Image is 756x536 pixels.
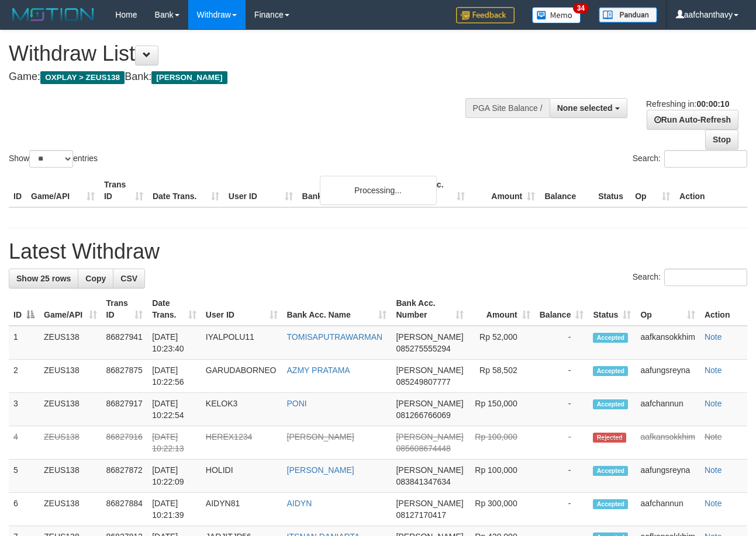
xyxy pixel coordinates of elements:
td: Rp 52,000 [468,326,535,360]
strong: 00:00:10 [696,99,729,109]
input: Search: [664,150,747,168]
td: 1 [9,326,39,360]
td: aafungsreyna [636,360,699,393]
td: Rp 100,000 [468,460,535,493]
th: Game/API: activate to sort column ascending [39,293,102,326]
td: ZEUS138 [39,326,102,360]
a: Stop [705,130,738,149]
label: Search: [633,150,747,168]
a: Note [705,432,722,441]
td: 86827916 [102,426,148,460]
span: 34 [573,3,589,13]
td: [DATE] 10:22:09 [147,460,201,493]
td: ZEUS138 [39,493,102,526]
span: OXPLAY > ZEUS138 [40,71,125,84]
td: ZEUS138 [39,460,102,493]
td: AIDYN81 [201,493,282,526]
span: [PERSON_NAME] [151,71,227,84]
th: Game/API [26,174,99,207]
td: 3 [9,393,39,426]
th: Bank Acc. Name: activate to sort column ascending [282,293,392,326]
td: aafchannun [636,393,699,426]
td: 2 [9,360,39,393]
th: Bank Acc. Number: activate to sort column ascending [391,293,468,326]
td: KELOK3 [201,393,282,426]
td: - [535,426,589,460]
td: IYALPOLU11 [201,326,282,360]
span: Copy [85,274,106,283]
a: Show 25 rows [9,269,78,288]
th: ID [9,174,26,207]
th: Op [630,174,675,207]
span: None selected [557,103,613,113]
td: - [535,393,589,426]
th: User ID: activate to sort column ascending [201,293,282,326]
a: Note [705,499,722,508]
td: 86827884 [102,493,148,526]
h1: Withdraw List [9,42,492,65]
th: Date Trans.: activate to sort column ascending [147,293,201,326]
td: aafungsreyna [636,460,699,493]
td: Rp 150,000 [468,393,535,426]
label: Show entries [9,150,98,168]
h4: Game: Bank: [9,71,492,83]
span: Accepted [593,499,628,509]
img: Feedback.jpg [456,7,515,23]
td: [DATE] 10:23:40 [147,326,201,360]
th: User ID [224,174,298,207]
a: Run Auto-Refresh [647,110,738,130]
span: [PERSON_NAME] [396,332,463,342]
a: CSV [113,269,145,288]
a: Note [705,399,722,408]
span: [PERSON_NAME] [396,432,463,441]
img: Button%20Memo.svg [532,7,581,23]
td: - [535,360,589,393]
th: Trans ID: activate to sort column ascending [102,293,148,326]
th: Amount [470,174,540,207]
th: Status: activate to sort column ascending [588,293,636,326]
th: Trans ID [99,174,148,207]
td: Rp 58,502 [468,360,535,393]
span: Show 25 rows [16,274,71,283]
div: PGA Site Balance / [465,98,550,118]
td: [DATE] 10:22:54 [147,393,201,426]
a: Note [705,465,722,475]
span: Accepted [593,466,628,476]
td: 86827872 [102,460,148,493]
th: Bank Acc. Number [399,174,470,207]
td: ZEUS138 [39,393,102,426]
span: Rejected [593,433,626,443]
a: [PERSON_NAME] [287,432,354,441]
td: ZEUS138 [39,360,102,393]
td: [DATE] 10:21:39 [147,493,201,526]
td: [DATE] 10:22:13 [147,426,201,460]
th: Bank Acc. Name [298,174,400,207]
span: Refreshing in: [646,99,729,109]
span: Accepted [593,366,628,376]
span: Copy 08127170417 to clipboard [396,510,446,520]
input: Search: [664,269,747,286]
th: Action [675,174,747,207]
img: MOTION_logo.png [9,6,98,23]
a: TOMISAPUTRAWARMAN [287,332,383,342]
button: None selected [550,98,627,118]
span: [PERSON_NAME] [396,366,463,375]
span: Copy 081266766069 to clipboard [396,410,450,420]
div: Processing... [320,176,437,205]
td: 86827875 [102,360,148,393]
th: Status [593,174,630,207]
a: Note [705,366,722,375]
td: HOLIDI [201,460,282,493]
td: - [535,326,589,360]
th: Amount: activate to sort column ascending [468,293,535,326]
td: aafchannun [636,493,699,526]
th: Balance: activate to sort column ascending [535,293,589,326]
th: Action [700,293,747,326]
h1: Latest Withdraw [9,240,747,263]
td: 86827917 [102,393,148,426]
span: [PERSON_NAME] [396,399,463,408]
td: 86827941 [102,326,148,360]
span: Accepted [593,399,628,409]
select: Showentries [29,150,73,168]
td: Rp 100,000 [468,426,535,460]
